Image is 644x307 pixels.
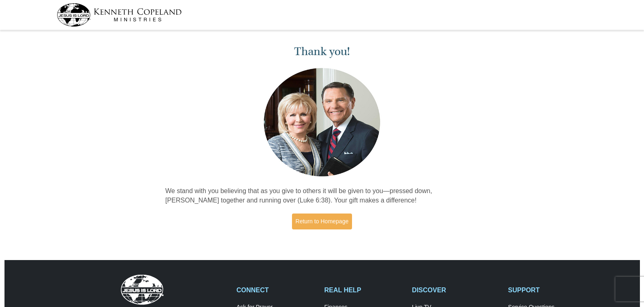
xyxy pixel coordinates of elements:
[57,3,182,27] img: kcm-header-logo.svg
[292,214,352,229] a: Return to Homepage
[412,286,499,294] h2: DISCOVER
[324,286,403,294] h2: REAL HELP
[165,187,479,205] p: We stand with you believing that as you give to others it will be given to you—pressed down, [PER...
[165,45,479,58] h1: Thank you!
[508,286,587,294] h2: SUPPORT
[262,66,382,178] img: Kenneth and Gloria
[236,286,316,294] h2: CONNECT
